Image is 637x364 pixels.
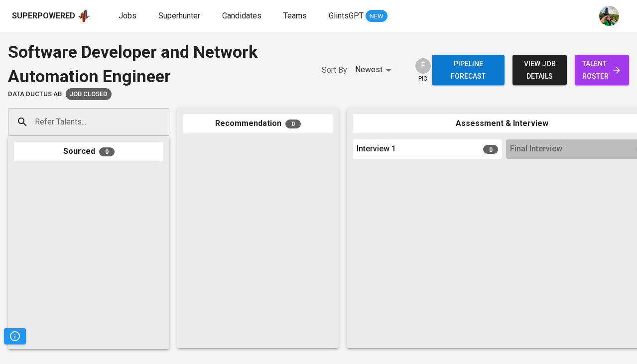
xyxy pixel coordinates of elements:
[283,10,309,22] a: Teams
[357,143,396,155] span: Interview 1
[164,121,166,123] button: Open
[158,11,200,20] span: Superhunter
[8,90,62,99] span: Data Ductus AB
[14,142,163,161] div: Sourced
[285,120,301,128] span: 0
[222,11,261,20] span: Candidates
[99,147,115,156] span: 0
[329,10,387,22] a: GlintsGPT NEW
[575,55,629,85] a: talent roster
[322,64,347,76] p: Sort By
[4,328,26,344] button: Pipeline Triggers
[512,55,567,85] button: view job details
[66,88,112,100] div: Job already placed by Glints
[414,57,432,75] div: F
[158,10,202,22] a: Superhunter
[414,57,432,83] div: pic
[12,10,75,22] div: Superpowered
[283,11,307,20] span: Teams
[355,64,382,76] p: Newest
[183,114,333,133] div: Recommendation
[8,40,302,88] div: Software Developer and Network Automation Engineer
[440,58,497,82] span: Pipeline forecast
[77,8,91,23] img: app logo
[366,11,387,21] span: NEW
[119,11,136,20] span: Jobs
[510,143,562,155] span: Final Interview
[483,145,498,154] span: 0
[583,58,621,82] span: talent roster
[119,10,138,22] a: Jobs
[329,11,364,20] span: GlintsGPT
[12,8,91,23] a: Superpoweredapp logo
[66,90,112,99] span: Job Closed
[599,6,619,26] img: eva@glints.com
[432,55,505,85] button: Pipeline forecast
[222,10,263,22] a: Candidates
[520,58,559,82] span: view job details
[355,61,394,79] div: Newest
